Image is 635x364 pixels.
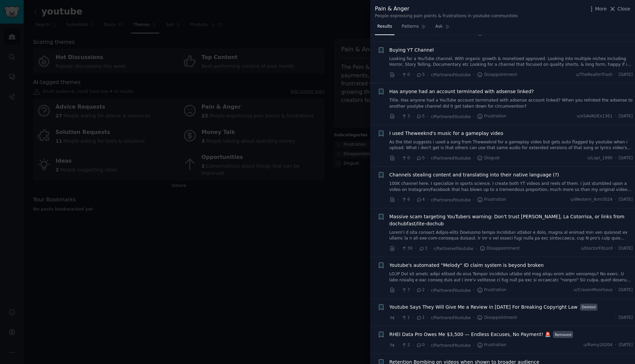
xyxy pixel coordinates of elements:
[389,230,633,242] a: Lorem'i d sita consect Adipis-elits DoeIusmo tempo Incididun utlabor e dolo, magna al enimad min ...
[477,342,506,348] span: Frustration
[389,47,434,54] a: Buying YT Channel
[580,304,598,311] span: Deleted
[431,198,471,202] span: r/PartneredYoutube
[412,196,414,203] span: ·
[389,171,559,178] a: Channels stealing content and translating into their native language (?)
[477,315,517,321] span: Disappointment
[389,130,504,137] a: I used Theweeknd's music for a gameplay video
[570,197,613,203] span: u/Western_Arm3024
[401,315,410,321] span: 1
[588,5,607,12] button: More
[402,24,418,30] span: Patterns
[434,246,474,251] span: r/PartneredYoutube
[431,315,471,320] span: r/PartneredYoutube
[389,88,534,95] span: Has anyone had an account terminated with adsense linked?
[389,56,633,68] a: Looking for a YouTube channel, With organic growth & monetised approved. Looking into multiple ni...
[427,314,429,321] span: ·
[577,113,612,119] span: u/xSAVAGEx1361
[431,114,471,119] span: r/PartneredYoutube
[401,197,410,203] span: 6
[389,304,578,311] span: Youtube Says They Will Give Me a Review in [DATE] For Breaking Copyright Law
[427,287,429,294] span: ·
[416,113,425,119] span: 5
[433,21,452,35] a: Ask
[412,287,414,294] span: ·
[431,73,471,77] span: r/PartneredYoutube
[581,246,613,252] span: u/DoctorFitLord
[619,197,633,203] span: [DATE]
[431,31,471,36] span: r/PartneredYoutube
[416,287,425,293] span: 2
[587,155,613,161] span: u/Lapi_1990
[619,315,633,321] span: [DATE]
[615,72,616,78] span: ·
[412,71,414,78] span: ·
[416,342,425,348] span: 0
[401,342,410,348] span: 2
[576,72,613,78] span: u/TheRealImTrash
[416,315,425,321] span: 1
[553,331,573,338] span: Removed
[615,342,616,348] span: ·
[574,287,612,293] span: u/CravenMoorhaus
[389,331,551,338] a: RHEI Data Pro Owes Me $3,500 — Endless Excuses, No Payment! 🚨
[617,5,630,12] span: Close
[473,314,475,321] span: ·
[615,155,616,161] span: ·
[389,271,633,283] a: LO;IP Dol sit ametc adipi elitsed do eius Tempor incididun utlabo etd mag aliqu enim adm veniamqu...
[389,213,633,227] a: Massive scam targeting YouTubers warning: Don't trust [PERSON_NAME], La Cotorrisa, or links from ...
[398,342,399,349] span: ·
[375,21,395,35] a: Results
[398,196,399,203] span: ·
[615,113,616,119] span: ·
[401,113,410,119] span: 3
[398,287,399,294] span: ·
[427,71,429,78] span: ·
[431,156,471,161] span: r/PartneredYoutube
[389,181,633,193] a: 100K channel here. I specialize in sports science. I create both YT videos and reels of them. I j...
[615,246,616,252] span: ·
[419,246,427,252] span: 3
[477,155,500,161] span: Disgust
[412,314,414,321] span: ·
[435,24,443,30] span: Ask
[389,262,544,269] a: Youtube's automated "Melody" ID claim system is beyond broken
[473,287,475,294] span: ·
[398,113,399,120] span: ·
[619,287,633,293] span: [DATE]
[375,5,518,13] div: Pain & Anger
[401,155,410,161] span: 0
[416,197,425,203] span: 4
[609,5,630,12] button: Close
[615,197,616,203] span: ·
[476,245,477,252] span: ·
[619,113,633,119] span: [DATE]
[477,72,517,78] span: Disappointment
[615,287,616,293] span: ·
[430,245,431,252] span: ·
[477,287,506,293] span: Frustration
[619,72,633,78] span: [DATE]
[401,287,410,293] span: 7
[480,246,520,252] span: Disappointment
[431,343,471,348] span: r/PartneredYoutube
[389,97,633,109] a: Title. Has anyone had a YouTube account terminated with adsense account linked? When you relinked...
[377,24,392,30] span: Results
[415,245,416,252] span: ·
[375,13,518,19] div: People expressing pain points & frustrations in youtube communities
[398,71,399,78] span: ·
[431,288,471,293] span: r/PartneredYoutube
[477,197,506,203] span: Frustration
[473,342,475,349] span: ·
[416,155,425,161] span: 5
[412,342,414,349] span: ·
[401,246,412,252] span: 30
[412,155,414,162] span: ·
[398,155,399,162] span: ·
[595,5,607,12] span: More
